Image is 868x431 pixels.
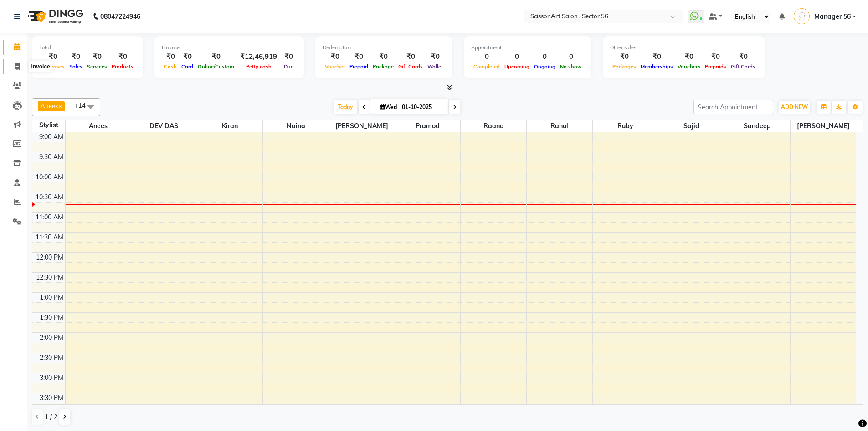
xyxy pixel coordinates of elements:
div: ₹0 [675,52,703,62]
div: ₹0 [162,52,179,62]
div: ₹0 [729,52,758,62]
div: ₹0 [703,52,729,62]
div: 0 [502,52,532,62]
span: [PERSON_NAME] [329,120,395,132]
div: 2:00 PM [38,333,65,343]
div: ₹0 [370,52,396,62]
div: ₹0 [39,52,67,62]
div: Stylist [32,120,65,130]
span: Manager 56 [814,12,851,21]
span: Memberships [638,63,675,70]
span: Prepaid [347,63,370,70]
span: Wed [378,104,399,110]
span: Packages [610,63,638,70]
span: Naina [263,120,329,132]
div: ₹0 [109,52,136,62]
span: 1 / 2 [45,412,57,422]
span: Upcoming [502,63,532,70]
div: ₹0 [638,52,675,62]
div: Other sales [610,44,758,52]
span: [PERSON_NAME] [791,120,856,132]
span: Wallet [425,63,445,70]
span: Voucher [323,63,347,70]
div: ₹0 [195,52,236,62]
span: Pramod [395,120,461,132]
span: DEV DAS [131,120,197,132]
div: Total [39,44,136,52]
div: 10:00 AM [34,172,65,182]
span: Today [334,100,357,114]
div: ₹0 [347,52,370,62]
div: ₹0 [281,52,297,62]
div: Invoice [29,61,52,72]
span: Gift Cards [729,63,758,70]
div: Appointment [471,44,584,52]
input: Search Appointment [693,100,773,114]
div: 3:00 PM [38,373,65,383]
div: 0 [558,52,584,62]
div: ₹0 [179,52,195,62]
span: Services [85,63,109,70]
div: 1:00 PM [38,293,65,302]
span: Package [370,63,396,70]
div: 11:00 AM [34,213,65,222]
div: ₹0 [67,52,85,62]
span: Kiran [197,120,263,132]
span: Prepaids [703,63,729,70]
div: 9:00 AM [37,132,65,142]
div: 1:30 PM [38,313,65,322]
span: Raano [461,120,526,132]
div: ₹0 [323,52,347,62]
span: Petty cash [244,63,274,70]
span: Ongoing [532,63,558,70]
span: Cash [162,63,179,70]
span: Sandeep [724,120,790,132]
span: Due [282,63,296,70]
img: Manager 56 [794,8,810,24]
div: 2:30 PM [38,353,65,363]
span: Gift Cards [396,63,425,70]
span: Ruby [593,120,658,132]
span: No show [558,63,584,70]
div: 10:30 AM [34,192,65,202]
div: ₹0 [85,52,109,62]
span: Anees [41,102,58,109]
button: ADD NEW [779,101,810,114]
span: ADD NEW [781,104,808,110]
input: 2025-10-01 [399,100,445,114]
span: Completed [471,63,502,70]
div: 11:30 AM [34,233,65,242]
div: Finance [162,44,297,52]
div: ₹0 [425,52,445,62]
span: +14 [75,102,92,109]
a: x [58,102,62,109]
div: Redemption [323,44,445,52]
span: Sajid [658,120,724,132]
span: Online/Custom [195,63,236,70]
span: Vouchers [675,63,703,70]
span: rahul [527,120,592,132]
img: logo [23,4,86,29]
span: Card [179,63,195,70]
span: Anees [66,120,131,132]
span: Products [109,63,136,70]
span: Sales [67,63,85,70]
div: 9:30 AM [37,152,65,162]
b: 08047224946 [100,4,140,29]
div: 3:30 PM [38,393,65,403]
div: 12:00 PM [34,253,65,262]
div: 0 [471,52,502,62]
div: ₹12,46,919 [236,52,281,62]
div: 12:30 PM [34,273,65,282]
div: 0 [532,52,558,62]
div: ₹0 [610,52,638,62]
div: ₹0 [396,52,425,62]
